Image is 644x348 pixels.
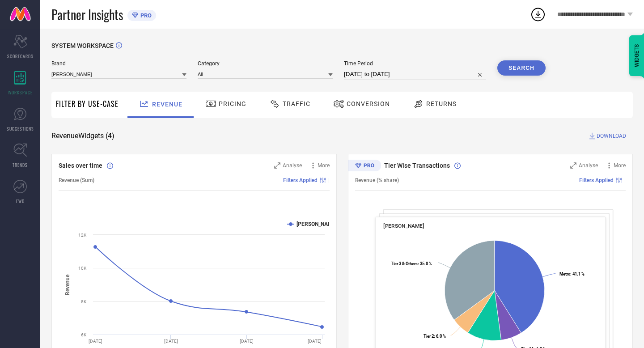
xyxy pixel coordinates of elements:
text: [DATE] [308,339,322,344]
tspan: Metro [559,272,570,276]
span: PRO [138,12,152,19]
text: : 6.0 % [424,334,446,339]
svg: Zoom [570,162,576,169]
span: SCORECARDS [7,53,34,59]
span: Analyse [283,162,302,169]
span: More [318,162,330,169]
span: SYSTEM WORKSPACE [51,42,114,49]
span: Revenue Widgets ( 4 ) [51,132,114,140]
text: 10K [78,266,87,271]
text: [DATE] [89,339,102,344]
text: 6K [81,332,87,337]
text: : 35.0 % [391,261,432,266]
svg: Zoom [274,162,280,169]
span: Brand [51,60,186,67]
text: 12K [78,233,87,238]
span: Time Period [344,60,486,67]
div: Premium [348,160,381,173]
div: Open download list [530,6,546,22]
span: Category [198,60,333,67]
span: Tier Wise Transactions [384,162,450,169]
span: Traffic [283,100,310,107]
tspan: Revenue [64,274,71,295]
text: [DATE] [164,339,178,344]
span: Filters Applied [579,177,614,183]
span: Revenue (% share) [355,177,399,183]
span: | [328,177,330,183]
span: SUGGESTIONS [7,125,34,132]
span: Partner Insights [51,5,123,24]
span: More [614,162,626,169]
text: 8K [81,299,87,304]
span: Returns [426,100,457,107]
span: Filters Applied [283,177,318,183]
span: | [624,177,626,183]
span: Sales over time [59,162,102,169]
span: Revenue (Sum) [59,177,94,183]
text: : 41.1 % [559,272,584,276]
span: TRENDS [13,161,28,168]
text: [DATE] [240,339,254,344]
text: [PERSON_NAME] [297,221,337,227]
span: FWD [16,198,25,204]
input: Select time period [344,69,486,80]
span: [PERSON_NAME] [383,223,424,229]
button: Search [497,60,546,76]
tspan: Tier 3 & Others [391,261,418,266]
tspan: Tier 2 [424,334,434,339]
span: Filter By Use-Case [56,98,119,109]
span: Revenue [152,101,182,108]
span: DOWNLOAD [597,132,626,140]
span: WORKSPACE [8,89,33,96]
span: Conversion [347,100,390,107]
span: Analyse [579,162,598,169]
span: Pricing [219,100,246,107]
